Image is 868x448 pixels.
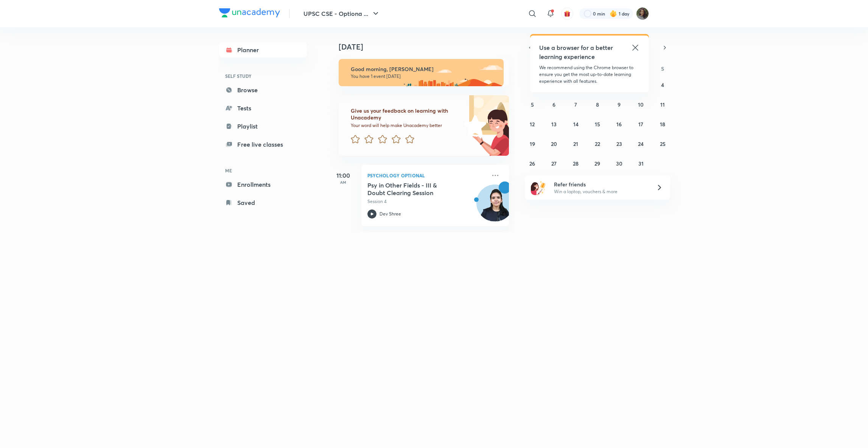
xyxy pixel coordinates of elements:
[661,81,664,88] abbr: October 4, 2025
[219,164,307,177] h6: ME
[328,171,358,180] h5: 11:00
[656,138,669,150] button: October 25, 2025
[638,140,644,147] abbr: October 24, 2025
[573,160,579,167] abbr: October 28, 2025
[591,118,604,130] button: October 15, 2025
[548,98,560,110] button: October 6, 2025
[219,137,307,152] a: Free live classes
[531,101,534,108] abbr: October 5, 2025
[570,98,582,110] button: October 7, 2025
[570,118,582,130] button: October 14, 2025
[591,157,604,169] button: October 29, 2025
[613,118,625,130] button: October 16, 2025
[656,79,669,91] button: October 4, 2025
[351,66,497,73] h6: Good morning, [PERSON_NAME]
[539,64,640,85] p: We recommend using the Chrome browser to ensure you get the most up-to-date learning experience w...
[594,160,600,167] abbr: October 29, 2025
[635,157,647,169] button: October 31, 2025
[367,198,486,205] p: Session 4
[554,180,647,188] h6: Refer friends
[551,121,557,128] abbr: October 13, 2025
[367,171,486,180] p: Psychology Optional
[339,42,516,51] h4: [DATE]
[564,10,571,17] img: avatar
[660,121,665,128] abbr: October 18, 2025
[596,101,599,108] abbr: October 8, 2025
[661,65,664,72] abbr: Saturday
[531,180,546,195] img: referral
[616,160,622,167] abbr: October 30, 2025
[656,118,669,130] button: October 18, 2025
[526,157,538,169] button: October 26, 2025
[380,211,401,217] p: Dev Shree
[548,118,560,130] button: October 13, 2025
[638,160,644,167] abbr: October 31, 2025
[613,138,625,150] button: October 23, 2025
[530,140,535,147] abbr: October 19, 2025
[529,160,535,167] abbr: October 26, 2025
[635,118,647,130] button: October 17, 2025
[551,160,557,167] abbr: October 27, 2025
[570,157,582,169] button: October 28, 2025
[548,157,560,169] button: October 27, 2025
[591,98,604,110] button: October 8, 2025
[219,70,307,82] h6: SELF STUDY
[573,121,579,128] abbr: October 14, 2025
[351,73,497,79] p: You have 1 event [DATE]
[539,43,614,61] h5: Use a browser for a better learning experience
[367,181,462,197] h5: Psy in Other Fields - III & Doubt Clearing Session
[526,98,538,110] button: October 5, 2025
[438,95,509,156] img: feedback_image
[530,121,535,128] abbr: October 12, 2025
[613,98,625,110] button: October 9, 2025
[219,42,307,57] a: Planner
[618,101,621,108] abbr: October 9, 2025
[610,10,617,17] img: streak
[616,140,622,147] abbr: October 23, 2025
[591,138,604,150] button: October 22, 2025
[219,101,307,116] a: Tests
[554,188,647,195] p: Win a laptop, vouchers & more
[328,180,358,184] p: AM
[552,101,555,108] abbr: October 6, 2025
[299,6,385,21] button: UPSC CSE - Optiona ...
[477,189,513,225] img: Avatar
[351,107,461,121] h6: Give us your feedback on learning with Unacademy
[595,140,600,147] abbr: October 22, 2025
[636,7,649,20] img: priyal Jain
[551,140,557,147] abbr: October 20, 2025
[635,138,647,150] button: October 24, 2025
[219,177,307,192] a: Enrollments
[339,59,504,86] img: morning
[570,138,582,150] button: October 21, 2025
[561,8,573,20] button: avatar
[548,138,560,150] button: October 20, 2025
[219,82,307,98] a: Browse
[656,98,669,110] button: October 11, 2025
[526,138,538,150] button: October 19, 2025
[219,195,307,210] a: Saved
[526,118,538,130] button: October 12, 2025
[660,101,665,108] abbr: October 11, 2025
[613,157,625,169] button: October 30, 2025
[595,121,600,128] abbr: October 15, 2025
[660,140,666,147] abbr: October 25, 2025
[219,119,307,134] a: Playlist
[616,121,622,128] abbr: October 16, 2025
[219,8,280,17] img: Company Logo
[351,122,461,129] p: Your word will help make Unacademy better
[219,8,280,19] a: Company Logo
[635,98,647,110] button: October 10, 2025
[573,140,578,147] abbr: October 21, 2025
[638,101,644,108] abbr: October 10, 2025
[574,101,577,108] abbr: October 7, 2025
[638,121,643,128] abbr: October 17, 2025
